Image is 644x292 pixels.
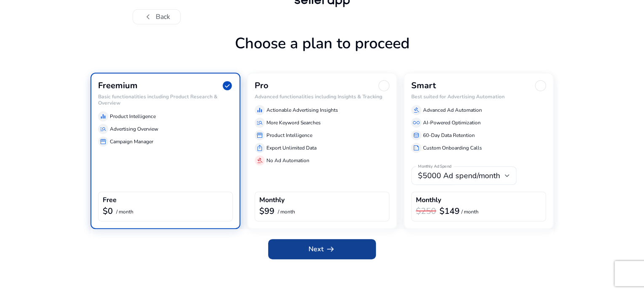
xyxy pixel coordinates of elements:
h4: Monthly [259,196,285,204]
p: Product Intelligence [110,113,156,120]
h6: Basic functionalities including Product Research & Overview [98,94,233,106]
h3: Smart [411,81,436,91]
b: $149 [439,205,460,217]
span: chevron_left [143,12,153,22]
p: Campaign Manager [110,138,153,145]
span: equalizer [256,107,263,113]
span: arrow_right_alt [325,244,335,254]
h1: Choose a plan to proceed [90,34,554,73]
p: No Ad Automation [266,157,309,164]
span: database [413,132,420,139]
p: 60-Day Data Retention [423,132,475,139]
p: / month [116,209,133,215]
span: storefront [100,138,106,145]
span: all_inclusive [413,119,420,126]
p: Actionable Advertising Insights [266,106,338,114]
p: / month [461,209,479,215]
button: Nextarrow_right_alt [268,239,376,259]
span: manage_search [256,119,263,126]
h3: $250 [416,206,436,216]
h4: Monthly [416,196,441,204]
span: check_circle [222,80,233,91]
span: ios_share [256,145,263,151]
h3: Freemium [98,81,138,91]
b: $99 [259,205,274,217]
p: Export Unlimited Data [266,144,317,152]
span: manage_search [100,126,106,132]
h4: Free [103,196,117,204]
p: More Keyword Searches [266,119,321,126]
span: $5000 Ad spend/month [418,171,500,181]
h6: Best suited for Advertising Automation [411,94,546,100]
span: equalizer [100,113,106,120]
p: AI-Powered Optimization [423,119,481,126]
p: Advertising Overview [110,125,158,133]
span: storefront [256,132,263,139]
button: chevron_leftBack [133,9,181,24]
b: $0 [103,205,113,217]
span: Next [309,244,335,254]
p: Custom Onboarding Calls [423,144,482,152]
span: gavel [413,107,420,113]
mat-label: Monthly Ad Spend [418,164,451,170]
h3: Pro [255,81,269,91]
span: summarize [413,145,420,151]
span: gavel [256,157,263,164]
p: Product Intelligence [266,132,312,139]
p: Advanced Ad Automation [423,106,482,114]
h6: Advanced functionalities including Insights & Tracking [255,94,389,100]
p: / month [278,209,295,215]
